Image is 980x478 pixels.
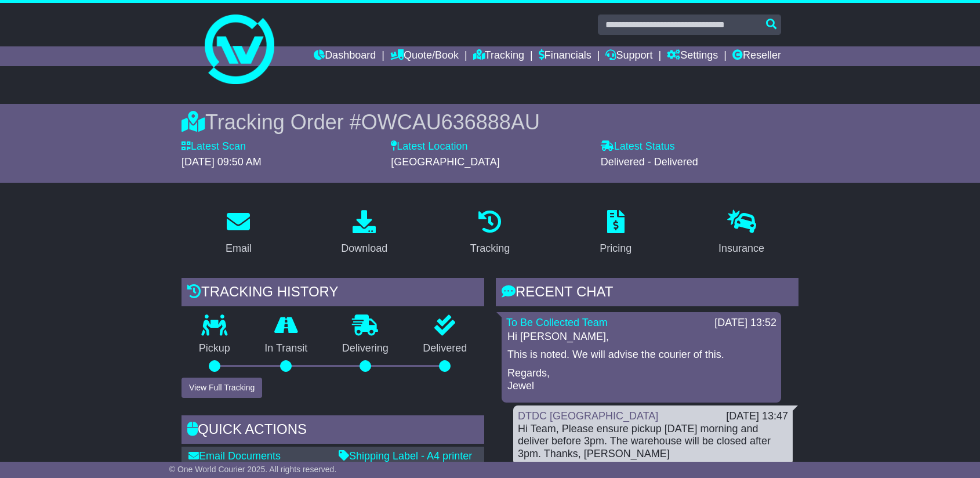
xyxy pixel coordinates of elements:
[507,349,775,361] p: This is noted. We will advise the courier of this.
[182,378,262,398] button: View Full Tracking
[390,46,459,66] a: Quote/Book
[605,46,652,66] a: Support
[314,46,376,66] a: Dashboard
[333,206,395,260] a: Download
[341,241,387,256] div: Download
[711,206,772,260] a: Insurance
[218,206,259,260] a: Email
[169,465,337,474] span: © One World Courier 2025. All rights reserved.
[714,317,776,329] div: [DATE] 13:52
[506,317,608,328] a: To Be Collected Team
[182,342,248,355] p: Pickup
[496,278,798,309] div: RECENT CHAT
[188,450,281,462] a: Email Documents
[391,156,499,168] span: [GEOGRAPHIC_DATA]
[248,342,325,355] p: In Transit
[182,110,798,135] div: Tracking Order #
[518,423,788,461] div: Hi Team, Please ensure pickup [DATE] morning and deliver before 3pm. The warehouse will be closed...
[391,140,467,153] label: Latest Location
[507,367,775,392] p: Regards, Jewel
[718,241,764,256] div: Insurance
[732,46,781,66] a: Reseller
[361,110,540,134] span: OWCAU636888AU
[667,46,718,66] a: Settings
[226,241,252,256] div: Email
[182,156,262,168] span: [DATE] 09:50 AM
[182,140,246,153] label: Latest Scan
[592,206,639,260] a: Pricing
[182,278,484,309] div: Tracking history
[600,241,631,256] div: Pricing
[325,342,406,355] p: Delivering
[507,331,775,343] p: Hi [PERSON_NAME],
[470,241,510,256] div: Tracking
[601,156,698,168] span: Delivered - Delivered
[473,46,524,66] a: Tracking
[518,410,658,422] a: DTDC [GEOGRAPHIC_DATA]
[463,206,517,260] a: Tracking
[539,46,591,66] a: Financials
[182,415,484,447] div: Quick Actions
[601,140,675,153] label: Latest Status
[339,450,472,462] a: Shipping Label - A4 printer
[406,342,485,355] p: Delivered
[726,410,788,423] div: [DATE] 13:47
